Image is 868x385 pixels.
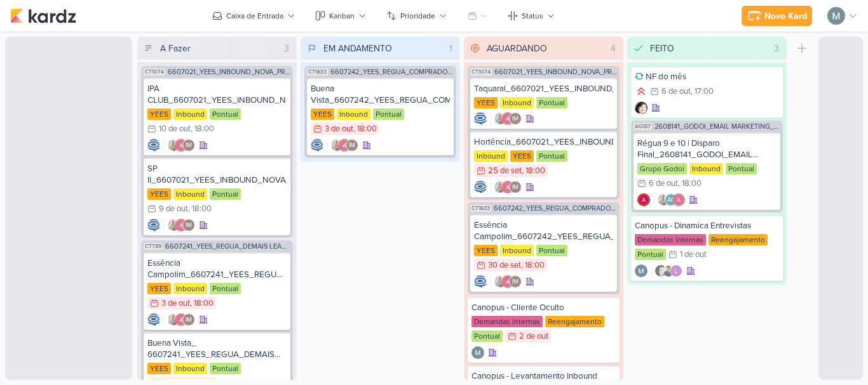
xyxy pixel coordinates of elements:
[144,69,165,75] span: CT1074
[186,223,192,229] p: IM
[635,249,666,260] div: Pontual
[147,163,287,186] div: SP II_6607021_YEES_INBOUND_NOVA_PROPOSTA_RÉGUA_NOVOS_LEADS
[330,139,343,152] img: Iara Santos
[494,275,506,288] img: Iara Santos
[144,243,163,250] span: CT789
[689,163,723,174] div: Inbound
[651,264,682,277] div: Colaboradores: Renata Brandão, Levy Pessoa, Leticia Triumpho
[474,181,487,193] div: Criador(a): Caroline Traven De Andrade
[672,193,685,206] img: Alessandra Gomes
[491,112,522,125] div: Colaboradores: Iara Santos, Alessandra Gomes, Isabella Machado Guimarães
[769,42,784,55] div: 3
[210,188,241,200] div: Pontual
[471,316,543,327] div: Demandas internas
[182,219,195,232] div: Isabella Machado Guimarães
[210,108,241,120] div: Pontual
[474,181,487,193] img: Caroline Traven De Andrade
[175,313,187,326] img: Alessandra Gomes
[635,101,648,114] img: Lucimara Paz
[637,163,687,174] div: Grupo Godoi
[470,205,491,212] span: CT1633
[500,97,534,108] div: Inbound
[471,370,616,382] div: Canopus - Levantamento Inbound
[667,197,675,204] p: AG
[349,143,355,149] p: IM
[521,261,545,270] div: , 18:00
[471,330,503,342] div: Pontual
[175,219,187,232] img: Alessandra Gomes
[182,313,195,326] div: Isabella Machado Guimarães
[173,188,207,200] div: Inbound
[311,108,334,120] div: YEES
[191,125,214,133] div: , 18:00
[726,163,757,174] div: Pontual
[742,6,812,26] button: Novo Kard
[147,219,160,232] img: Caroline Traven De Andrade
[168,69,290,75] span: 6607021_YEES_INBOUND_NOVA_PROPOSTA_RÉGUA_NOVOS_LEADS
[307,69,328,75] span: CT1633
[182,139,195,152] div: Isabella Machado Guimarães
[522,167,545,175] div: , 18:00
[474,275,487,288] img: Caroline Traven De Andrade
[337,108,370,120] div: Inbound
[501,275,514,288] img: Alessandra Gomes
[147,258,287,280] div: Essência Campolim_6607241_YEES_REGUA_DEMAIS LEADS_CAMPINAS_SOROCABA
[519,332,548,341] div: 2 de out
[510,150,534,162] div: YEES
[175,139,187,152] img: Alessandra Gomes
[491,181,522,193] div: Colaboradores: Iara Santos, Alessandra Gomes, Isabella Machado Guimarães
[147,108,171,120] div: YEES
[635,101,648,114] div: Criador(a): Lucimara Paz
[471,302,616,313] div: Canopus - Cliente Oculto
[164,139,195,152] div: Colaboradores: Iara Santos, Alessandra Gomes, Isabella Machado Guimarães
[147,139,160,152] img: Caroline Traven De Andrade
[637,193,650,206] img: Alessandra Gomes
[494,181,506,193] img: Iara Santos
[494,112,506,125] img: Iara Santos
[670,264,682,277] img: Leticia Triumpho
[474,112,487,125] img: Caroline Traven De Andrade
[649,179,678,188] div: 6 de out
[147,363,171,374] div: YEES
[167,219,180,232] img: Iara Santos
[311,139,323,152] div: Criador(a): Caroline Traven De Andrade
[353,125,377,133] div: , 18:00
[635,264,648,277] img: Mariana Amorim
[474,112,487,125] div: Criador(a): Caroline Traven De Andrade
[186,143,192,149] p: IM
[164,219,195,232] div: Colaboradores: Iara Santos, Alessandra Gomes, Isabella Machado Guimarães
[691,88,714,96] div: , 17:00
[210,283,241,294] div: Pontual
[827,7,845,25] img: Mariana Amorim
[346,139,358,152] div: Isabella Machado Guimarães
[536,150,567,162] div: Pontual
[173,283,207,294] div: Inbound
[311,83,450,106] div: Buena Vista_6607242_YEES_REGUA_COMPRADORES_CAMPINAS_SOROCABA
[167,313,180,326] img: Iara Santos
[147,313,160,326] img: Caroline Traven De Andrade
[147,139,160,152] div: Criador(a): Caroline Traven De Andrade
[494,69,617,75] span: 6607021_YEES_INBOUND_NOVA_PROPOSTA_RÉGUA_NOVOS_LEADS
[474,275,487,288] div: Criador(a): Caroline Traven De Andrade
[512,116,519,122] p: IM
[501,181,514,193] img: Alessandra Gomes
[470,69,492,75] span: CT1074
[512,185,519,191] p: IM
[488,261,521,270] div: 30 de set
[491,275,522,288] div: Colaboradores: Iara Santos, Alessandra Gomes, Isabella Machado Guimarães
[147,188,171,200] div: YEES
[471,346,484,359] div: Criador(a): Mariana Amorim
[634,123,652,130] span: AG187
[147,283,171,294] div: YEES
[501,112,514,125] img: Alessandra Gomes
[635,234,706,245] div: Demandas internas
[210,363,241,374] div: Pontual
[509,275,522,288] div: Isabella Machado Guimarães
[325,125,353,133] div: 3 de out
[635,71,779,82] div: NF do mês
[279,42,294,55] div: 3
[509,112,522,125] div: Isabella Machado Guimarães
[474,245,498,256] div: YEES
[147,337,287,360] div: Buena Vista_ 6607241_YEES_REGUA_DEMAIS LEADS_CAMPINAS_SOROCABA
[159,125,191,133] div: 10 de out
